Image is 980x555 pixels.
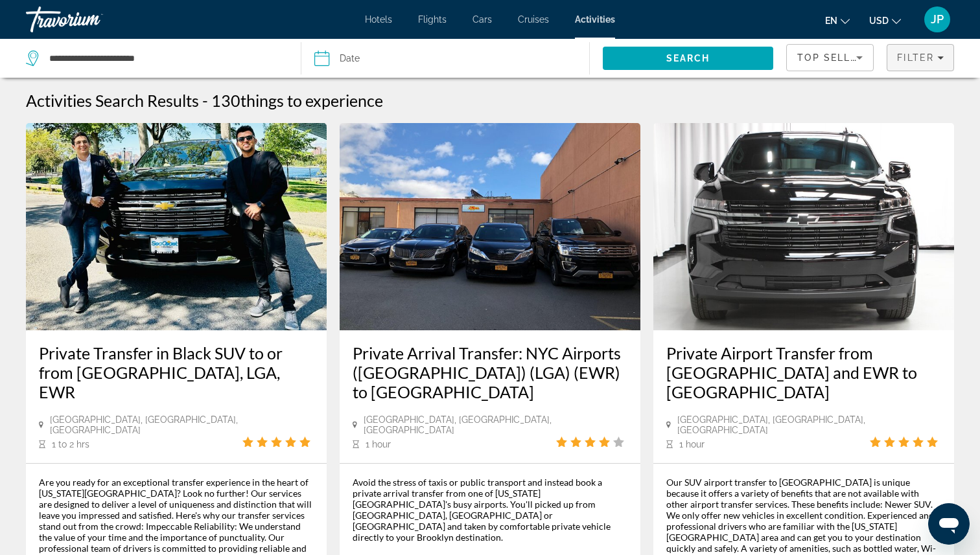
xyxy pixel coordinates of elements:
[50,414,242,435] span: [GEOGRAPHIC_DATA], [GEOGRAPHIC_DATA], [GEOGRAPHIC_DATA]
[666,343,941,402] a: Private Airport Transfer from [GEOGRAPHIC_DATA] and EWR to [GEOGRAPHIC_DATA]
[825,16,837,26] span: en
[575,14,615,25] a: Activities
[418,14,447,25] a: Flights
[314,39,589,78] button: DateDate
[653,123,954,330] img: Private Airport Transfer from JFK LGA and EWR to Manhattan
[677,414,870,435] span: [GEOGRAPHIC_DATA], [GEOGRAPHIC_DATA], [GEOGRAPHIC_DATA]
[797,52,871,63] span: Top Sellers
[26,123,327,330] img: Private Transfer in Black SUV to or from JFK, LGA, EWR
[353,477,627,543] div: Avoid the stress of taxis or public transport and instead book a private arrival transfer from on...
[928,503,970,545] iframe: Button to launch messaging window
[366,439,391,449] span: 1 hour
[26,3,156,36] a: Travorium
[202,91,208,110] span: -
[666,53,710,63] span: Search
[240,91,383,110] span: things to experience
[797,50,863,65] mat-select: Sort by
[472,14,492,25] a: Cars
[931,13,944,26] span: JP
[26,91,199,110] h1: Activities Search Results
[679,439,705,449] span: 1 hour
[887,44,954,71] button: Filters
[869,16,889,26] span: USD
[39,343,314,402] a: Private Transfer in Black SUV to or from [GEOGRAPHIC_DATA], LGA, EWR
[897,52,934,63] span: Filter
[340,123,640,330] img: Private Arrival Transfer: NYC Airports (JFK) (LGA) (EWR) to Brooklyn
[364,414,556,435] span: [GEOGRAPHIC_DATA], [GEOGRAPHIC_DATA], [GEOGRAPHIC_DATA]
[48,49,281,68] input: Search destination
[365,14,392,25] a: Hotels
[920,6,954,33] button: User Menu
[869,11,901,30] button: Change currency
[52,439,89,449] span: 1 to 2 hrs
[518,14,549,25] a: Cruises
[211,91,383,110] h2: 130
[603,47,773,70] button: Search
[825,11,850,30] button: Change language
[353,343,627,402] a: Private Arrival Transfer: NYC Airports ([GEOGRAPHIC_DATA]) (LGA) (EWR) to [GEOGRAPHIC_DATA]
